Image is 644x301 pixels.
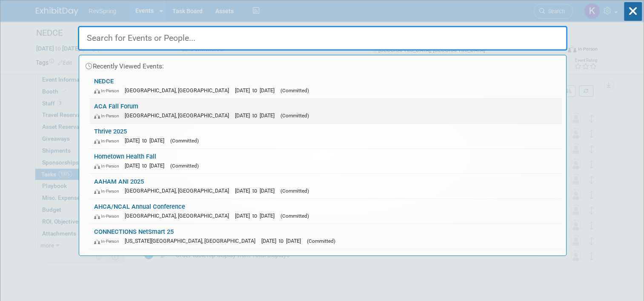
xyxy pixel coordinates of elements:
[125,112,233,119] span: [GEOGRAPHIC_DATA], [GEOGRAPHIC_DATA]
[235,112,279,119] span: [DATE] to [DATE]
[94,239,123,244] span: In-Person
[125,87,233,94] span: [GEOGRAPHIC_DATA], [GEOGRAPHIC_DATA]
[90,149,562,173] a: Hometown Health Fall In-Person [DATE] to [DATE] (Committed)
[125,213,233,219] span: [GEOGRAPHIC_DATA], [GEOGRAPHIC_DATA]
[94,188,123,194] span: In-Person
[90,74,562,98] a: NEDCE In-Person [GEOGRAPHIC_DATA], [GEOGRAPHIC_DATA] [DATE] to [DATE] (Committed)
[78,26,567,51] input: Search for Events or People...
[280,88,309,94] span: (Committed)
[280,113,309,119] span: (Committed)
[90,124,562,148] a: Thrive 2025 In-Person [DATE] to [DATE] (Committed)
[261,238,305,244] span: [DATE] to [DATE]
[94,138,123,144] span: In-Person
[94,163,123,169] span: In-Person
[94,113,123,119] span: In-Person
[125,137,169,144] span: [DATE] to [DATE]
[170,138,199,144] span: (Committed)
[280,213,309,219] span: (Committed)
[90,224,562,249] a: CONNECTIONS NetSmart 25 In-Person [US_STATE][GEOGRAPHIC_DATA], [GEOGRAPHIC_DATA] [DATE] to [DATE]...
[125,162,169,169] span: [DATE] to [DATE]
[83,55,562,74] div: Recently Viewed Events:
[307,238,335,244] span: (Committed)
[90,199,562,224] a: AHCA/NCAL Annual Conference In-Person [GEOGRAPHIC_DATA], [GEOGRAPHIC_DATA] [DATE] to [DATE] (Comm...
[94,213,123,219] span: In-Person
[94,88,123,94] span: In-Person
[170,163,199,169] span: (Committed)
[235,187,279,194] span: [DATE] to [DATE]
[125,238,260,244] span: [US_STATE][GEOGRAPHIC_DATA], [GEOGRAPHIC_DATA]
[235,87,279,94] span: [DATE] to [DATE]
[90,174,562,199] a: AAHAM ANI 2025 In-Person [GEOGRAPHIC_DATA], [GEOGRAPHIC_DATA] [DATE] to [DATE] (Committed)
[235,213,279,219] span: [DATE] to [DATE]
[90,99,562,123] a: ACA Fall Forum In-Person [GEOGRAPHIC_DATA], [GEOGRAPHIC_DATA] [DATE] to [DATE] (Committed)
[280,188,309,194] span: (Committed)
[125,187,233,194] span: [GEOGRAPHIC_DATA], [GEOGRAPHIC_DATA]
